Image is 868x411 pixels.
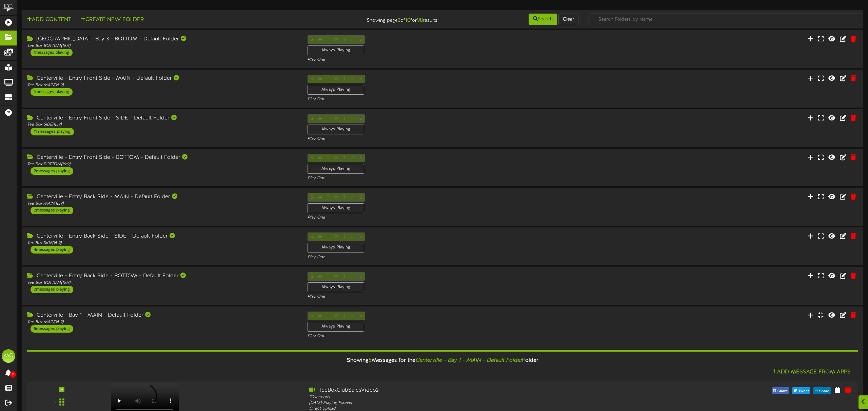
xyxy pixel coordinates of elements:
[308,125,364,134] div: Always Playing
[31,49,73,56] div: 1 messages playing
[308,96,578,102] div: Play One
[27,114,297,122] div: Centerville - Entry Front Side - SIDE - Default Folder
[405,17,411,23] strong: 10
[308,45,364,55] div: Always Playing
[27,162,297,167] div: Tee Box BOTTOM ( 16:9 )
[27,154,297,162] div: Centerville - Entry Front Side - BOTTOM - Default Folder
[813,387,831,394] button: Share
[78,16,146,24] button: Create New Folder
[2,349,15,363] div: MO
[10,371,16,378] span: 0
[417,17,423,23] strong: 98
[31,167,73,175] div: 2 messages playing
[27,272,297,280] div: Centerville - Entry Back Side - BOTTOM - Default Folder
[27,35,297,43] div: [GEOGRAPHIC_DATA] - Bay 3 - BOTTOM - Default Folder
[27,232,297,240] div: Centerville - Entry Back Side - SIDE - Default Folder
[27,193,297,201] div: Centerville - Entry Back Side - MAIN - Default Folder
[770,368,853,376] button: Add Message From Apps
[27,240,297,246] div: Tee Box SIDE ( 16:9 )
[27,82,297,88] div: Tee Box MAIN ( 16:9 )
[31,246,73,254] div: 4 messages playing
[31,128,74,135] div: 11 messages playing
[27,312,297,319] div: Centerville - Bay 1 - MAIN - Default Folder
[301,13,442,24] div: Showing page of for results
[309,387,645,394] div: TeeBoxClubSalesVideo2
[308,136,578,142] div: Play One
[27,319,297,325] div: Tee Box MAIN ( 16:9 )
[797,388,810,395] span: Tweet
[31,207,73,214] div: 2 messages playing
[308,294,578,300] div: Play One
[589,14,860,25] input: -- Search Folders by Name --
[529,14,557,25] button: Search
[817,388,831,395] span: Share
[308,203,364,213] div: Always Playing
[308,243,364,253] div: Always Playing
[31,286,73,293] div: 2 messages playing
[415,357,522,363] i: Centerville - Bay 1 - MAIN - Default Folder
[27,75,297,82] div: Centerville - Entry Front Side - MAIN - Default Folder
[772,387,790,394] button: Share
[308,333,578,339] div: Play One
[27,122,297,128] div: Tee Box SIDE ( 16:9 )
[27,43,297,49] div: Tee Box BOTTOM ( 16:9 )
[308,322,364,332] div: Always Playing
[308,164,364,174] div: Always Playing
[309,394,645,400] div: 20 seconds
[308,85,364,95] div: Always Playing
[25,16,73,24] button: Add Content
[792,387,810,394] button: Tweet
[308,175,578,181] div: Play One
[308,57,578,63] div: Play One
[309,400,645,406] div: [DATE] - Playing Forever
[27,280,297,286] div: Tee Box BOTTOM ( 16:9 )
[558,14,578,25] button: Clear
[27,201,297,207] div: Tee Box MAIN ( 16:9 )
[308,255,578,260] div: Play One
[369,357,372,363] span: 5
[22,353,863,368] div: Showing Messages for the Folder
[308,215,578,221] div: Play One
[31,325,73,333] div: 5 messages playing
[398,17,400,23] strong: 2
[776,388,789,395] span: Share
[31,88,73,96] div: 1 messages playing
[308,282,364,292] div: Always Playing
